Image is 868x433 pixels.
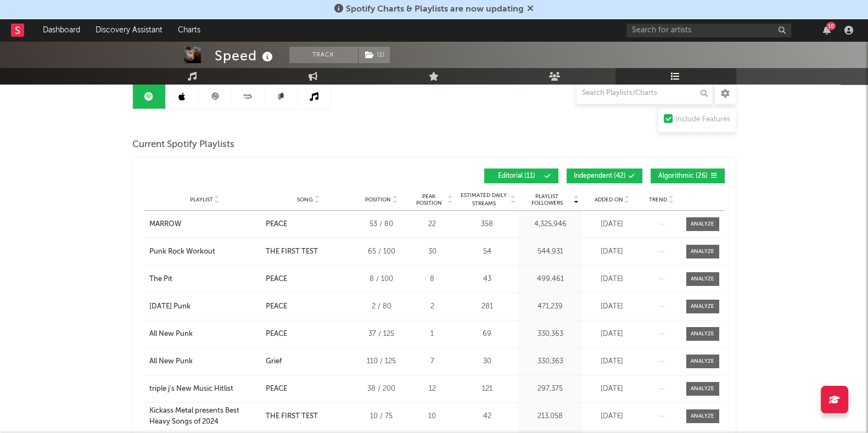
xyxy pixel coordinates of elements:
[585,384,640,395] div: [DATE]
[289,47,358,63] button: Track
[149,274,172,285] div: The Pit
[266,301,287,312] div: PEACE
[491,173,542,179] span: Editorial ( 11 )
[527,5,534,14] span: Dismiss
[357,329,406,340] div: 37 / 125
[297,196,313,203] span: Song
[266,246,318,257] div: THE FIRST TEST
[149,356,193,367] div: All New Punk
[149,219,181,230] div: MARROW
[357,246,406,257] div: 65 / 100
[358,47,390,63] span: ( 1 )
[458,329,516,340] div: 69
[522,329,579,340] div: 330,363
[346,5,524,14] span: Spotify Charts & Playlists are now updating
[266,411,318,422] div: THE FIRST TEST
[522,411,579,422] div: 213,058
[484,168,558,183] button: Editorial(11)
[585,329,640,340] div: [DATE]
[585,356,640,367] div: [DATE]
[576,82,713,104] input: Search Playlists/Charts
[357,219,406,230] div: 53 / 80
[522,384,579,395] div: 297,375
[359,47,390,63] button: (1)
[458,384,516,395] div: 121
[458,219,516,230] div: 358
[412,384,453,395] div: 12
[567,168,642,183] button: Independent(42)
[412,411,453,422] div: 10
[458,356,516,367] div: 30
[149,246,260,257] a: Punk Rock Workout
[149,384,260,395] a: triple j's New Music Hitlist
[522,219,579,230] div: 4,325,946
[826,22,836,30] div: 10
[458,411,516,422] div: 42
[574,173,626,179] span: Independent ( 42 )
[357,356,406,367] div: 110 / 125
[412,274,453,285] div: 8
[35,19,88,41] a: Dashboard
[585,411,640,422] div: [DATE]
[149,301,260,312] a: [DATE] Punk
[215,47,276,65] div: Speed
[149,329,260,340] a: All New Punk
[458,301,516,312] div: 281
[412,193,446,206] span: Peak Position
[132,138,234,151] span: Current Spotify Playlists
[190,196,213,203] span: Playlist
[675,113,730,126] div: Include Features
[585,219,640,230] div: [DATE]
[522,274,579,285] div: 499,461
[266,274,287,285] div: PEACE
[412,356,453,367] div: 7
[266,329,287,340] div: PEACE
[522,246,579,257] div: 544,931
[522,356,579,367] div: 330,363
[266,356,282,367] div: Grief
[658,173,708,179] span: Algorithmic ( 26 )
[357,274,406,285] div: 8 / 100
[266,219,287,230] div: PEACE
[149,406,260,427] a: Kickass Metal presents Best Heavy Songs of 2024
[149,356,260,367] a: All New Punk
[412,329,453,340] div: 1
[412,301,453,312] div: 2
[149,384,233,395] div: triple j's New Music Hitlist
[458,246,516,257] div: 54
[626,24,791,37] input: Search for artists
[649,196,667,203] span: Trend
[365,196,391,203] span: Position
[585,246,640,257] div: [DATE]
[149,246,215,257] div: Punk Rock Workout
[88,19,170,41] a: Discovery Assistant
[357,301,406,312] div: 2 / 80
[458,274,516,285] div: 43
[522,193,573,206] span: Playlist Followers
[149,329,193,340] div: All New Punk
[651,168,725,183] button: Algorithmic(26)
[149,274,260,285] a: The Pit
[585,274,640,285] div: [DATE]
[823,26,831,35] button: 10
[458,192,509,208] span: Estimated Daily Streams
[357,411,406,422] div: 10 / 75
[522,301,579,312] div: 471,239
[357,384,406,395] div: 38 / 200
[412,219,453,230] div: 22
[585,301,640,312] div: [DATE]
[595,196,623,203] span: Added On
[266,384,287,395] div: PEACE
[412,246,453,257] div: 30
[170,19,208,41] a: Charts
[149,219,260,230] a: MARROW
[149,301,191,312] div: [DATE] Punk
